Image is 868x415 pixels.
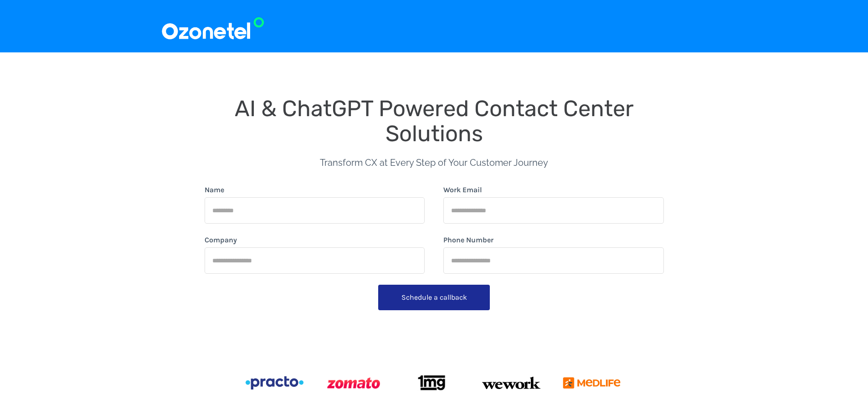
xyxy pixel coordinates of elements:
label: Work Email [443,184,482,195]
label: Company [205,235,237,246]
label: Name [205,184,224,195]
label: Phone Number [443,235,493,246]
span: AI & ChatGPT Powered Contact Center Solutions [235,95,639,147]
form: form [205,184,664,314]
button: Schedule a callback [378,285,490,310]
span: Transform CX at Every Step of Your Customer Journey [320,157,548,168]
